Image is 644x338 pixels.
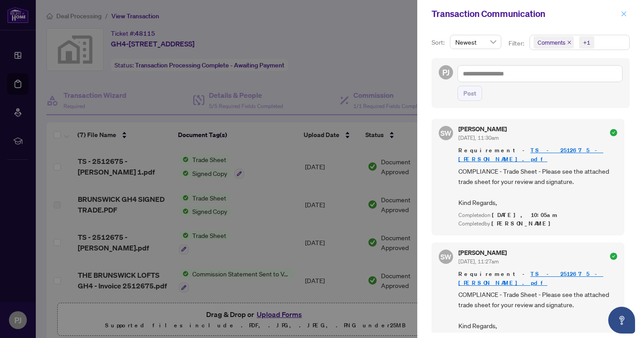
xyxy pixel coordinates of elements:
[458,86,482,101] button: Post
[458,270,603,287] a: TS - 2512675 - [PERSON_NAME].pdf
[508,38,525,48] p: Filter:
[458,126,507,132] h5: [PERSON_NAME]
[567,40,572,45] span: close
[458,166,617,208] span: COMPLIANCE - Trade Sheet - Please see the attached trade sheet for your review and signature. Kin...
[538,38,565,47] span: Comments
[458,211,617,220] div: Completed on
[432,38,446,47] p: Sort:
[621,11,627,17] span: close
[432,7,618,21] div: Transaction Communication
[442,66,449,79] span: PJ
[458,289,617,331] span: COMPLIANCE - Trade Sheet - Please see the attached trade sheet for your review and signature. Kin...
[458,250,507,256] h5: [PERSON_NAME]
[458,134,499,141] span: [DATE], 11:30am
[458,146,603,163] a: TS - 2512675 - [PERSON_NAME].pdf
[458,146,617,164] span: Requirement -
[492,211,559,219] span: [DATE], 10:05am
[583,38,590,47] div: +1
[534,36,574,49] span: Comments
[441,128,452,139] span: SW
[458,270,617,288] span: Requirement -
[441,251,452,262] span: SW
[491,220,555,227] span: [PERSON_NAME]
[458,258,499,265] span: [DATE], 11:27am
[455,35,496,49] span: Newest
[608,307,635,334] button: Open asap
[610,129,617,136] span: check-circle
[458,220,617,228] div: Completed by
[610,253,617,260] span: check-circle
